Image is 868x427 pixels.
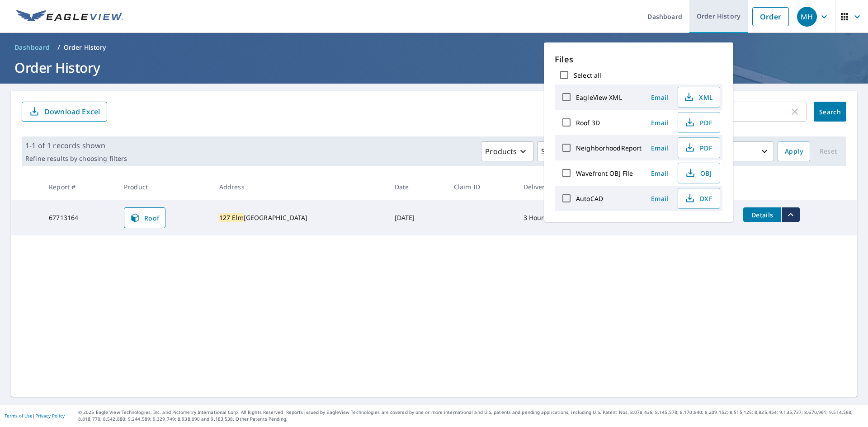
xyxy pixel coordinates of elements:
div: MH [797,7,817,27]
a: Privacy Policy [35,413,65,419]
th: Delivery [516,174,584,200]
p: Products [485,146,517,157]
button: Search [814,102,846,122]
p: Files [555,53,722,66]
a: Terms of Use [5,413,33,419]
nav: breadcrumb [11,40,857,55]
span: PDF [684,142,712,153]
p: Status [541,146,563,157]
a: Roof [124,207,165,228]
span: Search [821,108,839,116]
span: OBJ [684,168,712,178]
a: Dashboard [11,40,54,55]
span: Email [649,169,670,178]
button: Email [645,90,674,104]
div: [GEOGRAPHIC_DATA] [219,213,380,222]
p: Refine results by choosing filters [25,155,127,163]
p: | [5,413,65,418]
button: filesDropdownBtn-67713164 [781,207,800,222]
th: Date [387,174,447,200]
span: Details [749,211,776,219]
label: Roof 3D [576,118,600,127]
button: Email [645,192,674,206]
th: Address [212,174,387,200]
td: 67713164 [42,200,117,235]
button: Download Excel [22,102,107,122]
button: XML [678,87,720,108]
button: detailsBtn-67713164 [743,207,781,222]
a: Order [752,7,789,26]
span: Email [649,118,670,127]
span: Email [649,194,670,203]
button: OBJ [678,163,720,183]
li: / [57,42,60,53]
th: Claim ID [447,174,516,200]
button: Status [537,141,580,161]
button: Apply [778,141,810,161]
button: Email [645,141,674,155]
p: 1-1 of 1 records shown [25,140,127,151]
mark: 127 Elm [219,213,244,222]
span: DXF [684,193,712,204]
button: PDF [678,112,720,133]
span: Roof [130,212,160,223]
button: Email [645,116,674,130]
p: Order History [64,43,106,52]
button: Products [481,141,533,161]
td: [DATE] [387,200,447,235]
label: EagleView XML [576,93,622,102]
p: Download Excel [44,107,100,117]
button: Email [645,166,674,180]
td: 3 Hour [516,200,584,235]
th: Report # [42,174,117,200]
h1: Order History [11,58,857,77]
label: Wavefront OBJ File [576,169,633,178]
span: XML [684,92,712,103]
p: © 2025 Eagle View Technologies, Inc. and Pictometry International Corp. All Rights Reserved. Repo... [78,409,863,422]
th: Product [117,174,212,200]
span: Apply [785,146,803,157]
span: Dashboard [14,43,50,52]
label: Select all [574,71,601,80]
span: PDF [684,117,712,128]
label: NeighborhoodReport [576,144,642,152]
label: AutoCAD [576,194,603,203]
button: DXF [678,188,720,209]
span: Email [649,93,670,102]
img: EV Logo [16,10,123,23]
span: Email [649,144,670,152]
button: PDF [678,137,720,158]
